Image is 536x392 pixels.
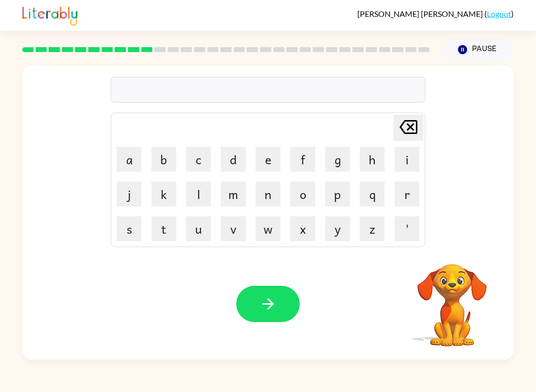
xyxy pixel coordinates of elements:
button: n [256,182,280,206]
button: g [325,147,350,172]
button: u [186,216,211,241]
button: c [186,147,211,172]
button: t [151,216,176,241]
button: r [395,182,419,206]
button: o [290,182,315,206]
button: i [395,147,419,172]
button: p [325,182,350,206]
button: ' [395,216,419,241]
button: s [117,216,141,241]
a: Logout [487,9,511,18]
button: h [360,147,385,172]
button: v [221,216,246,241]
video: Your browser must support playing .mp4 files to use Literably. Please try using another browser. [402,249,502,348]
button: y [325,216,350,241]
button: e [256,147,280,172]
button: q [360,182,385,206]
button: x [290,216,315,241]
button: z [360,216,385,241]
button: j [117,182,141,206]
span: [PERSON_NAME] [PERSON_NAME] [357,9,484,18]
button: d [221,147,246,172]
button: b [151,147,176,172]
button: k [151,182,176,206]
div: ( ) [357,9,514,18]
button: Pause [442,38,514,61]
button: a [117,147,141,172]
button: f [290,147,315,172]
button: l [186,182,211,206]
button: w [256,216,280,241]
button: m [221,182,246,206]
img: Literably [22,4,77,26]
